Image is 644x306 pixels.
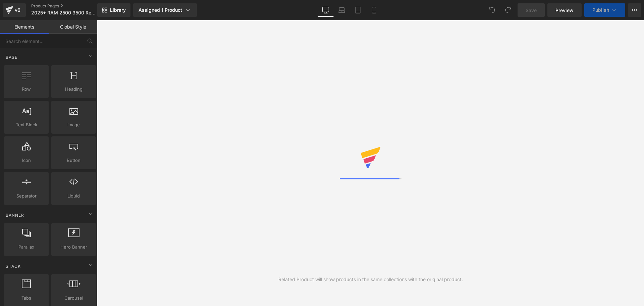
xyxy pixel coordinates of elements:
span: Button [53,157,94,164]
span: Image [53,121,94,128]
span: Banner [5,212,25,218]
span: Carousel [53,295,94,302]
span: Text Block [6,121,47,128]
span: Save [526,7,537,14]
span: Stack [5,263,21,269]
a: New Library [97,3,130,17]
span: Tabs [6,295,47,302]
span: Hero Banner [53,244,94,251]
a: Product Pages [31,3,108,9]
span: Heading [53,86,94,93]
span: Liquid [53,192,94,200]
button: Publish [584,3,625,17]
span: Base [5,54,18,60]
span: Publish [592,7,609,13]
span: Row [6,86,47,93]
button: More [628,3,641,17]
a: Desktop [318,3,334,17]
div: Assigned 1 Product [139,7,192,13]
span: Icon [6,157,47,164]
a: Laptop [334,3,350,17]
a: Tablet [350,3,366,17]
span: Separator [6,192,47,200]
span: Library [110,7,126,13]
button: Redo [501,3,515,17]
a: Preview [547,3,582,17]
a: Mobile [366,3,382,17]
div: Related Product will show products in the same collections with the original product. [278,276,463,283]
span: Preview [555,7,574,14]
span: 2025+ RAM 2500 3500 Reverse [31,10,96,15]
a: v6 [3,3,26,17]
div: v6 [13,6,22,14]
button: Undo [485,3,499,17]
span: Parallax [6,244,47,251]
a: Global Style [49,20,97,34]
